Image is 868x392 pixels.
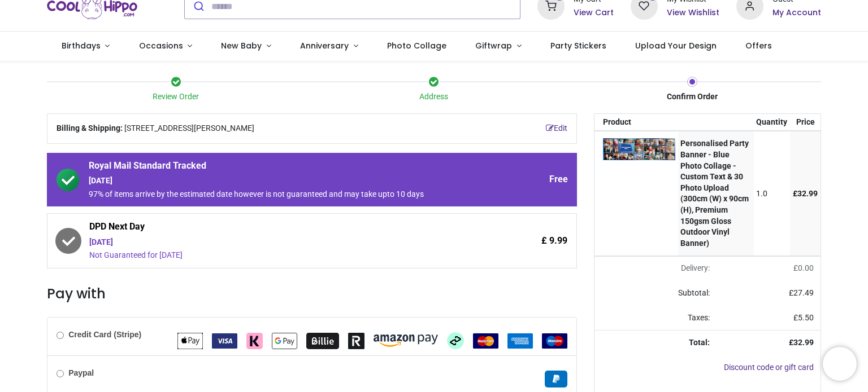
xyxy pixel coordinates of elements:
strong: Personalised Party Banner - Blue Photo Collage - Custom Text & 30 Photo Upload (300cm (W) x 90cm ... [680,139,749,247]
span: Birthdays [62,40,101,51]
span: 32.99 [793,338,814,347]
img: Apple Pay [177,333,203,349]
div: [DATE] [89,237,472,248]
iframe: Brevo live chat [823,347,857,381]
span: 5.50 [798,313,814,322]
span: Party Stickers [550,40,606,51]
img: MasterCard [473,333,498,349]
span: New Baby [221,40,262,51]
span: Google Pay [272,336,297,345]
span: £ [793,263,814,272]
th: Quantity [754,114,791,131]
span: Photo Collage [387,40,446,51]
span: Maestro [542,336,567,345]
span: Amazon Pay [374,336,438,345]
div: 97% of items arrive by the estimated date however is not guaranteed and may take upto 10 days [89,189,472,200]
a: Occasions [124,32,207,61]
span: Billie [306,336,339,345]
span: DPD Next Day [89,221,472,236]
img: Revolut Pay [348,333,364,349]
img: Amazon Pay [374,334,438,347]
img: Afterpay Clearpay [447,332,464,349]
span: £ 9.99 [541,235,567,247]
b: Billing & Shipping: [57,124,123,133]
h3: Pay with [47,284,577,303]
span: Free [549,173,568,186]
th: Price [790,114,821,131]
div: Confirm Order [563,91,821,103]
a: Anniversary [285,32,372,61]
span: Apple Pay [177,336,203,345]
span: Anniversary [300,40,349,51]
span: 0.00 [798,263,814,272]
span: £ [789,288,814,297]
span: Royal Mail Standard Tracked [89,160,472,175]
a: My Account [772,7,821,19]
td: Delivery will be updated after choosing a new delivery method [594,256,717,281]
a: View Cart [574,7,614,19]
a: Edit [546,123,567,134]
img: Billie [306,333,339,349]
span: MasterCard [473,336,498,345]
span: Paypal [545,374,567,383]
div: Address [305,91,563,103]
span: VISA [212,336,237,345]
b: Paypal [68,368,94,377]
span: 32.99 [797,189,818,198]
span: Giftwrap [475,40,512,51]
span: 27.49 [793,288,814,297]
img: American Express [507,333,533,349]
a: Birthdays [47,32,124,61]
strong: £ [789,338,814,347]
span: Revolut Pay [348,336,364,345]
span: Offers [745,40,772,51]
td: Taxes: [594,306,717,331]
span: Upload Your Design [635,40,717,51]
td: Subtotal: [594,281,717,306]
img: Klarna [246,333,263,349]
span: Klarna [246,336,263,345]
div: 1.0 [756,188,787,200]
a: Giftwrap [461,32,536,61]
a: 0 [631,1,658,10]
strong: Total: [689,338,710,347]
input: Paypal [57,370,64,377]
img: qL1EZAAAAAZJREFUAwAt1pBoXxY2fwAAAABJRU5ErkJggg== [603,138,675,160]
div: Review Order [47,91,305,103]
input: Credit Card (Stripe) [57,332,64,339]
th: Product [594,114,678,131]
div: [DATE] [89,175,472,187]
a: Discount code or gift card [724,363,814,372]
span: £ [793,189,818,198]
div: Not Guaranteed for [DATE] [89,250,472,261]
img: VISA [212,333,237,349]
a: View Wishlist [667,7,719,19]
span: American Express [507,336,533,345]
span: [STREET_ADDRESS][PERSON_NAME] [124,123,254,134]
a: 1 [537,1,565,10]
img: Maestro [542,333,567,349]
span: Occasions [139,40,183,51]
span: £ [793,313,814,322]
img: Paypal [545,371,567,387]
a: New Baby [207,32,286,61]
span: Afterpay Clearpay [447,336,464,345]
img: Google Pay [272,333,297,349]
b: Credit Card (Stripe) [68,330,141,339]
